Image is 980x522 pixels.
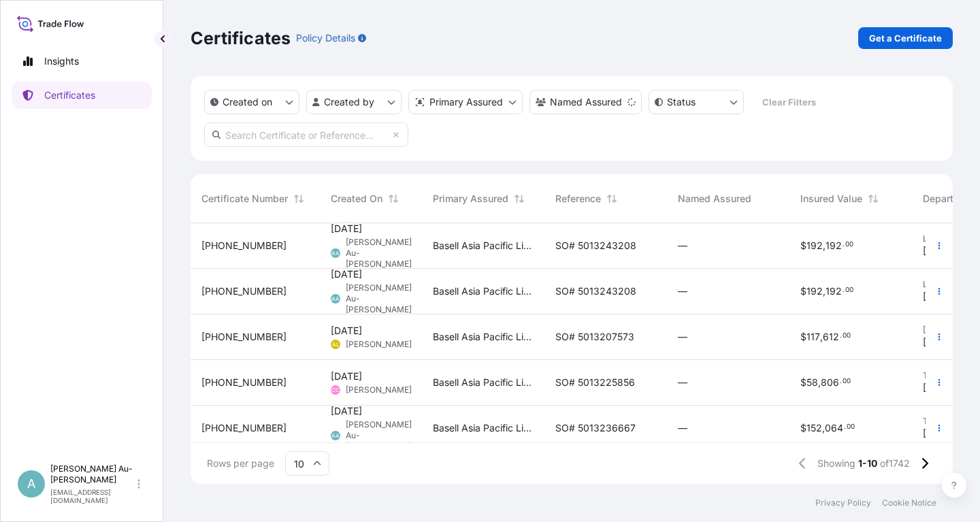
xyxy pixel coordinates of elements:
span: [PHONE_NUMBER] [201,239,287,252]
span: 00 [843,333,851,338]
a: Certificates [12,82,152,109]
span: 806 [821,378,839,387]
p: Cookie Notice [882,497,936,508]
span: Named Assured [678,192,751,206]
span: . [843,242,845,247]
p: Policy Details [296,31,355,45]
span: A [27,477,35,491]
span: 192 [826,241,842,250]
input: Search Certificate or Reference... [204,123,408,147]
span: [DATE] [923,244,954,258]
span: — [678,376,687,389]
span: Reference [555,192,601,206]
span: $ [800,378,806,387]
span: [PHONE_NUMBER] [201,376,287,389]
span: 58 [806,378,818,387]
span: . [844,425,846,429]
span: [PERSON_NAME] Au-[PERSON_NAME] [346,237,412,270]
span: SO# 5013225856 [555,376,635,389]
p: Created on [223,95,272,109]
span: SO# 5013236667 [555,421,636,435]
p: [PERSON_NAME] Au-[PERSON_NAME] [50,463,135,485]
span: [PHONE_NUMBER] [201,284,287,298]
span: Rows per page [207,457,274,470]
span: [DATE] [331,370,362,383]
span: Basell Asia Pacific Limited [433,284,534,298]
p: Certificates [44,88,95,102]
p: Status [667,95,696,109]
a: Privacy Policy [815,497,871,508]
p: Created by [324,95,374,109]
span: 064 [825,423,843,433]
span: 117 [806,332,820,342]
span: [DATE] [331,222,362,235]
span: $ [800,287,806,296]
a: Get a Certificate [858,27,953,49]
button: distributor Filter options [408,90,523,114]
span: [DATE] [923,290,954,304]
button: Clear Filters [751,91,827,113]
button: Sort [291,191,307,207]
span: [DATE] [331,324,362,338]
span: , [820,332,823,342]
span: 192 [806,287,823,296]
button: certificateStatus Filter options [649,90,744,114]
span: $ [800,423,806,433]
span: Basell Asia Pacific Limited [433,421,534,435]
span: SO# 5013207573 [555,330,634,344]
span: . [843,288,845,293]
span: — [678,284,687,298]
button: Sort [511,191,527,207]
span: , [823,287,826,296]
span: of 1742 [880,457,910,470]
button: createdBy Filter options [306,90,402,114]
span: 192 [806,241,823,250]
span: 152 [806,423,822,433]
span: 00 [845,288,853,293]
p: Named Assured [550,95,622,109]
span: [PERSON_NAME] Au-[PERSON_NAME] [346,419,412,452]
span: AA [331,292,340,306]
a: Insights [12,48,152,75]
span: $ [800,241,806,250]
span: CC [331,383,340,397]
span: AL [332,338,340,351]
span: Insured Value [800,192,862,206]
span: [PERSON_NAME] Au-[PERSON_NAME] [346,282,412,315]
button: Sort [865,191,881,207]
button: Sort [604,191,620,207]
button: createdOn Filter options [204,90,299,114]
p: Primary Assured [429,95,503,109]
span: [DATE] [923,427,954,440]
p: [EMAIL_ADDRESS][DOMAIN_NAME] [50,488,135,504]
span: [DATE] [923,336,954,349]
span: — [678,330,687,344]
span: , [822,423,825,433]
p: Clear Filters [762,95,816,109]
span: Basell Asia Pacific Limited [433,239,534,252]
span: [PERSON_NAME] [346,339,412,350]
button: Sort [385,191,402,207]
span: — [678,239,687,252]
span: SO# 5013243208 [555,239,636,252]
span: [DATE] [923,381,954,395]
span: Basell Asia Pacific Limited [433,330,534,344]
p: Certificates [191,27,291,49]
span: [PHONE_NUMBER] [201,330,287,344]
span: . [840,333,842,338]
span: Departure [923,192,968,206]
span: — [678,421,687,435]
span: 00 [845,242,853,247]
span: Basell Asia Pacific Limited [433,376,534,389]
span: . [840,379,842,384]
p: Insights [44,54,79,68]
span: [DATE] [331,267,362,281]
span: 612 [823,332,839,342]
span: Created On [331,192,382,206]
span: Showing [817,457,855,470]
span: AA [331,246,340,260]
span: [PERSON_NAME] [346,385,412,395]
span: [DATE] [331,404,362,418]
span: [PHONE_NUMBER] [201,421,287,435]
span: $ [800,332,806,342]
